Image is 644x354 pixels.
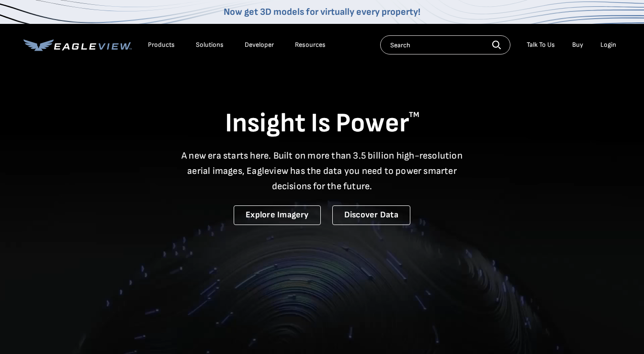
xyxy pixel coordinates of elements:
[295,41,326,49] div: Resources
[527,41,555,49] div: Talk To Us
[380,35,510,54] input: Search
[176,148,469,194] p: A new era starts here. Built on more than 3.5 billion high-resolution aerial images, Eagleview ha...
[23,107,621,140] h1: Insight Is Power
[196,41,224,49] div: Solutions
[332,205,410,225] a: Discover Data
[148,41,175,49] div: Products
[224,6,420,18] a: Now get 3D models for virtually every property!
[572,41,583,49] a: Buy
[600,41,616,49] div: Login
[234,205,321,225] a: Explore Imagery
[409,110,419,119] sup: TM
[245,41,274,49] a: Developer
